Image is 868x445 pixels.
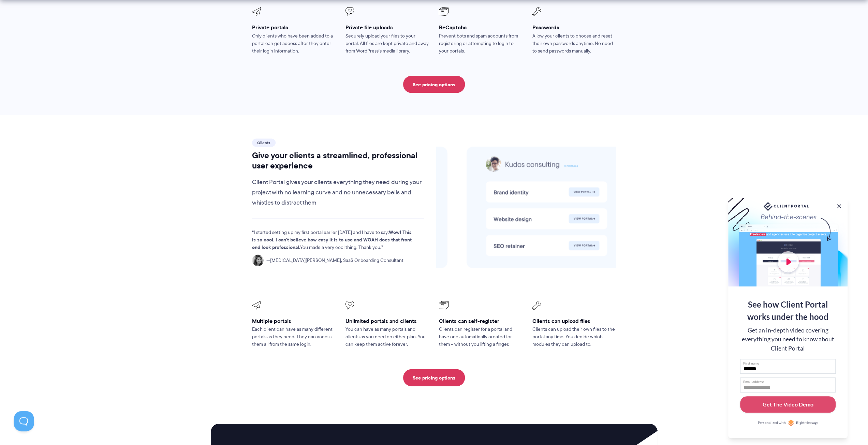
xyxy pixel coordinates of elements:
p: You can have as many portals and clients as you need on either plan. You can keep them active for... [345,326,429,348]
p: I started setting up my first portal earlier [DATE] and I have to say: You made a very cool thing... [252,229,412,251]
p: Only clients who have been added to a portal can get access after they enter their login informat... [252,32,336,55]
input: Email address [740,377,836,392]
div: Get an in-depth video covering everything you need to know about Client Portal [740,326,836,353]
button: Get The Video Demo [740,396,836,413]
input: First name [740,359,836,374]
h3: Private portals [252,24,336,31]
p: Client Portal gives your clients everything they need during your project with no learning curve ... [252,177,424,208]
div: See how Client Portal works under the hood [740,298,836,323]
span: Clients [252,139,276,147]
img: Personalized with RightMessage [788,419,794,426]
h3: Private file uploads [345,24,429,31]
p: Each client can have as many different portals as they need. They can access them all from the sa... [252,326,336,348]
h3: Clients can self-register [439,317,523,325]
h3: Clients can upload files [532,317,616,325]
span: [MEDICAL_DATA][PERSON_NAME], SaaS Onboarding Consultant [266,257,403,264]
iframe: Toggle Customer Support [14,411,34,431]
p: Allow your clients to choose and reset their own passwords anytime. No need to send passwords man... [532,32,616,55]
h2: Give your clients a streamlined, professional user experience [252,150,424,171]
span: RightMessage [796,420,818,426]
p: Clients can upload their own files to the portal any time. You decide which modules they can uplo... [532,326,616,348]
p: Prevent bots and spam accounts from registering or attempting to login to your portals. [439,32,523,55]
h3: Multiple portals [252,317,336,325]
a: See pricing options [403,76,465,93]
p: Clients can register for a portal and have one automatically created for them – without you lifti... [439,326,523,348]
p: Securely upload your files to your portal. All files are kept private and away from WordPress’s m... [345,32,429,55]
h3: Passwords [532,24,616,31]
strong: Wow! This is so cool. I can't believe how easy it is to use and WOAH does that front end look pro... [252,228,412,251]
h3: Unlimited portals and clients [345,317,429,325]
a: Personalized withRightMessage [740,419,836,426]
a: See pricing options [403,369,465,386]
h3: ReCaptcha [439,24,523,31]
div: Get The Video Demo [763,400,813,409]
span: Personalized with [757,420,785,426]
